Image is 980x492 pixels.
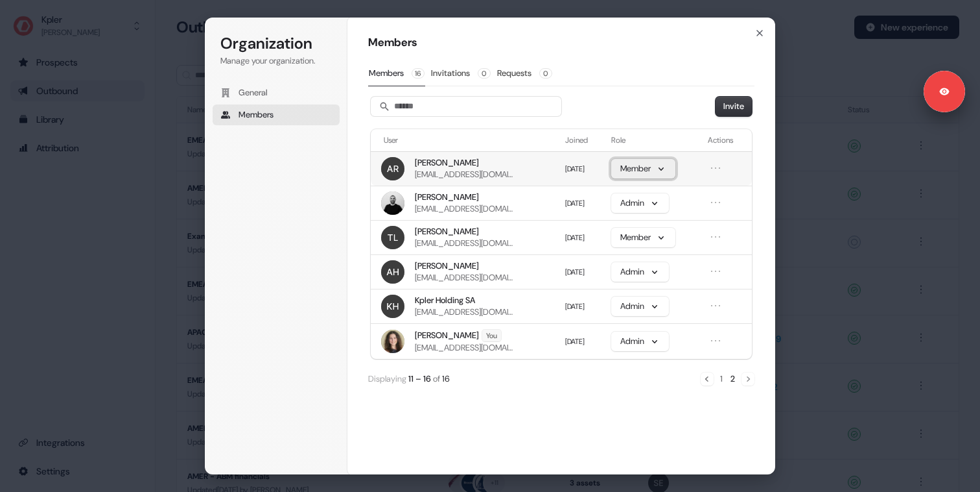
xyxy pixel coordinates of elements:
[213,105,340,125] button: Members
[371,97,561,116] input: Search
[381,295,404,318] img: Kpler Holding SA
[415,226,479,238] span: [PERSON_NAME]
[415,203,517,215] span: [EMAIL_ADDRESS][DOMAIN_NAME]
[412,68,425,79] span: 16
[611,193,669,213] button: Admin
[611,332,669,351] button: Admin
[565,337,585,346] span: [DATE]
[708,229,723,245] button: Open menu
[381,157,404,180] img: Aleksandra Rakowska
[611,159,675,178] button: Member
[381,260,404,284] img: Albert Hesse
[560,129,606,151] th: Joined
[565,267,585,277] span: [DATE]
[381,226,404,249] img: Tanja Lohrmann
[371,129,560,151] th: User
[368,373,406,384] span: Displaying
[611,297,669,316] button: Admin
[415,238,517,249] span: [EMAIL_ADDRESS][DOMAIN_NAME]
[239,87,268,99] span: General
[611,262,669,282] button: Admin
[719,372,724,386] button: 1
[565,164,585,173] span: [DATE]
[729,372,736,386] button: 2
[381,191,404,215] img: Alexandros Sarikas
[708,298,723,314] button: Open menu
[565,302,585,311] span: [DATE]
[220,33,332,54] h1: Organization
[239,109,274,121] span: Members
[703,129,752,151] th: Actions
[606,129,703,151] th: Role
[442,373,450,384] span: 16
[565,199,585,208] span: [DATE]
[708,264,723,279] button: Open menu
[482,330,501,341] span: You
[415,169,517,180] span: [EMAIL_ADDRESS][DOMAIN_NAME]
[415,191,479,203] span: [PERSON_NAME]
[701,373,714,386] button: Previous
[213,82,340,103] button: General
[368,61,425,86] button: Members
[415,157,479,169] span: [PERSON_NAME]
[611,228,675,247] button: Member
[716,97,752,116] button: Invite
[220,55,332,67] p: Manage your organization.
[415,272,517,284] span: [EMAIL_ADDRESS][DOMAIN_NAME]
[368,35,754,51] h1: Members
[708,333,723,349] button: Open menu
[408,373,431,384] span: 11 – 16
[415,295,475,306] span: Kpler Holding SA
[539,68,552,79] span: 0
[565,233,585,242] span: [DATE]
[433,373,440,384] span: of
[708,195,723,210] button: Open menu
[478,68,491,79] span: 0
[415,342,517,354] span: [EMAIL_ADDRESS][DOMAIN_NAME]
[708,160,723,176] button: Open menu
[415,330,479,341] span: [PERSON_NAME]
[415,260,479,272] span: [PERSON_NAME]
[430,61,491,86] button: Invitations
[381,330,404,353] img: Alexandra Giannelou
[496,61,553,86] button: Requests
[415,306,517,318] span: [EMAIL_ADDRESS][DOMAIN_NAME]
